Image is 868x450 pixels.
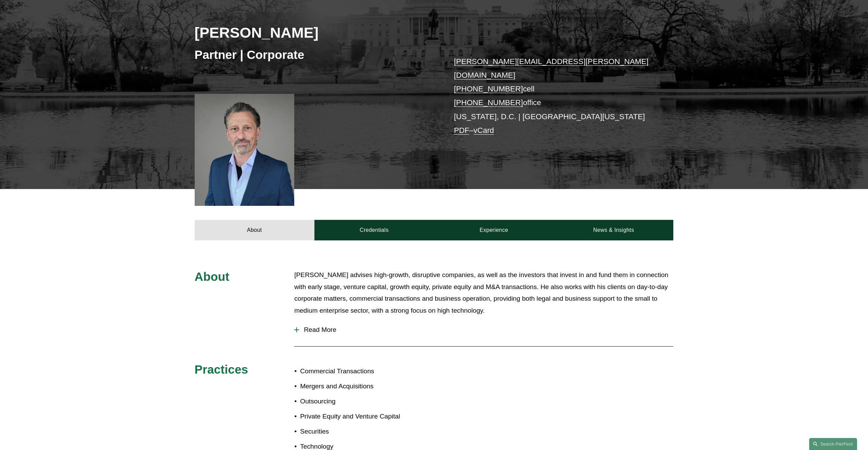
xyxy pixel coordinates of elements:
[454,98,523,107] a: [PHONE_NUMBER]
[554,220,673,240] a: News & Insights
[454,55,653,138] p: cell office [US_STATE], D.C. | [GEOGRAPHIC_DATA][US_STATE] –
[434,220,554,240] a: Experience
[314,220,434,240] a: Credentials
[300,426,434,438] p: Securities
[474,126,494,135] a: vCard
[809,438,857,450] a: Search this site
[294,321,673,339] button: Read More
[195,363,248,376] span: Practices
[299,326,673,334] span: Read More
[300,396,434,408] p: Outsourcing
[195,47,434,62] h3: Partner | Corporate
[454,85,523,93] a: [PHONE_NUMBER]
[300,380,434,392] p: Mergers and Acquisitions
[454,126,469,135] a: PDF
[195,24,434,41] h2: [PERSON_NAME]
[195,220,314,240] a: About
[300,365,434,377] p: Commercial Transactions
[300,411,434,423] p: Private Equity and Venture Capital
[294,269,673,316] p: [PERSON_NAME] advises high-growth, disruptive companies, as well as the investors that invest in ...
[454,57,649,79] a: [PERSON_NAME][EMAIL_ADDRESS][PERSON_NAME][DOMAIN_NAME]
[195,270,230,283] span: About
